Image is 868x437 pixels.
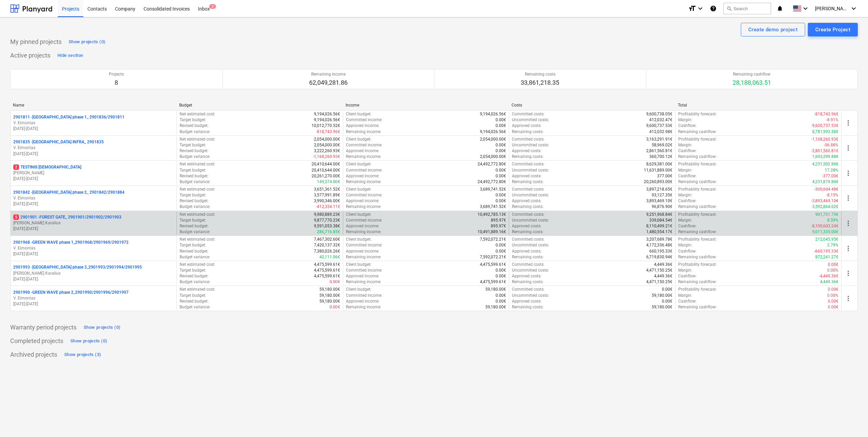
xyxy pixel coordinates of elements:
p: Margin : [678,268,692,273]
p: Approved income : [346,123,379,129]
p: 2901811 - [GEOGRAPHIC_DATA] phase 1_ 2901836/2901811 [13,114,124,120]
p: Remaining income : [346,254,381,260]
p: [DATE] - [DATE] [13,151,174,157]
p: Revised budget : [180,148,208,154]
p: Budget variance : [180,254,210,260]
p: 2901990 - GREEN WAVE phase 2_2901990/2901996/2901997 [13,290,129,295]
p: 9,877,770.23€ [314,217,340,223]
p: 20,410,644.00€ [312,161,340,167]
p: Margin : [678,117,692,123]
p: Uncommitted costs : [512,117,549,123]
i: format_size [688,4,696,13]
p: -2,861,560.81€ [811,148,838,154]
div: 2901811 -[GEOGRAPHIC_DATA] phase 1_ 2901836/2901811V. Eimontas[DATE]-[DATE] [13,114,174,132]
i: keyboard_arrow_down [801,4,809,13]
p: [PERSON_NAME] Karalius [13,271,174,276]
p: Approved income : [346,248,379,254]
div: Show projects (0) [84,324,120,331]
p: Net estimated cost : [180,262,215,268]
p: 9,194,026.56€ [480,111,506,117]
p: 4,475,599.61€ [314,273,340,279]
p: -412,354.11€ [316,204,340,210]
p: 0.00€ [496,192,506,198]
p: [DATE] - [DATE] [13,126,174,132]
button: Show projects (0) [67,36,107,47]
p: Approved costs : [512,273,541,279]
p: Net estimated cost : [180,111,215,117]
span: more_vert [844,244,852,253]
p: Revised budget : [180,223,208,229]
p: 412,032.98€ [649,129,672,135]
p: Client budget : [346,237,371,242]
p: Remaining income : [346,204,381,210]
p: Target budget : [180,117,206,123]
p: Uncommitted costs : [512,192,549,198]
p: TESTINIS [DEMOGRAPHIC_DATA] [13,164,81,170]
p: -818,743.96€ [316,129,340,135]
span: 2 [13,164,19,170]
p: 6,719,830.94€ [646,254,672,260]
div: Create demo project [748,25,798,34]
p: 7,592,072.21€ [480,254,506,260]
p: -377.00€ [822,173,838,179]
p: 212,045.95€ [815,237,838,242]
p: 3,893,469.10€ [646,198,672,204]
p: 0.00% [827,268,838,273]
span: search [727,6,732,11]
p: Margin : [678,142,692,148]
p: [DATE] - [DATE] [13,226,174,232]
p: Committed costs : [512,237,545,242]
p: -818,743.96€ [814,111,838,117]
p: 8,781,993.58€ [812,129,838,135]
p: 660,195.33€ [649,248,672,254]
p: 3,990,346.00€ [314,198,340,204]
p: Remaining costs : [512,179,544,185]
button: Show projects (0) [82,322,122,333]
p: 4,231,879.80€ [812,179,838,185]
p: 24,492,772.80€ [478,161,506,167]
p: 96,876.90€ [652,204,672,210]
p: -660,195.33€ [814,248,838,254]
p: 7,592,072.21€ [480,237,506,242]
p: Target budget : [180,268,206,273]
p: 8.59% [827,217,838,223]
p: Revised budget : [180,123,208,129]
p: Projects [109,71,124,77]
i: Knowledge base [710,4,717,13]
p: 7,420,137.32€ [314,242,340,248]
div: Budget [179,103,340,108]
p: Uncommitted costs : [512,242,549,248]
p: 20,261,270.00€ [312,173,340,179]
p: 3,577,991.89€ [314,192,340,198]
span: [PERSON_NAME][DEMOGRAPHIC_DATA] [815,6,849,11]
div: 2901968 -GREEN WAVE phase 1_2901968/2901969/2901972V. Eimontas[DATE]-[DATE] [13,240,174,257]
p: -8.15% [826,192,838,198]
p: [DATE] - [DATE] [13,301,174,307]
div: Hide section [57,52,83,60]
div: Income [346,103,506,108]
p: 0.00€ [496,273,506,279]
p: 2,054,000.00€ [314,142,340,148]
p: 93,127.35€ [652,192,672,198]
p: 1,693,299.88€ [812,154,838,160]
button: Show projects (0) [69,336,109,346]
p: 3,897,218.65€ [646,187,672,192]
div: Create Project [815,25,850,34]
p: Net estimated cost : [180,161,215,167]
p: [DATE] - [DATE] [13,176,174,182]
p: Profitability forecast : [678,136,717,142]
p: 0.00€ [496,148,506,154]
p: Cashflow : [678,173,697,179]
p: Committed costs : [512,262,545,268]
p: 149,374.00€ [317,179,340,185]
p: Cashflow : [678,223,697,229]
p: 8 [109,79,124,87]
p: -300,604.48€ [814,187,838,192]
p: Target budget : [180,217,206,223]
i: keyboard_arrow_down [850,4,858,13]
p: 8,110,499.21€ [646,223,672,229]
p: 4,475,599.61€ [480,262,506,268]
p: Approved costs : [512,148,541,154]
span: more_vert [844,269,852,277]
p: [PERSON_NAME] Karalius [13,220,174,226]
